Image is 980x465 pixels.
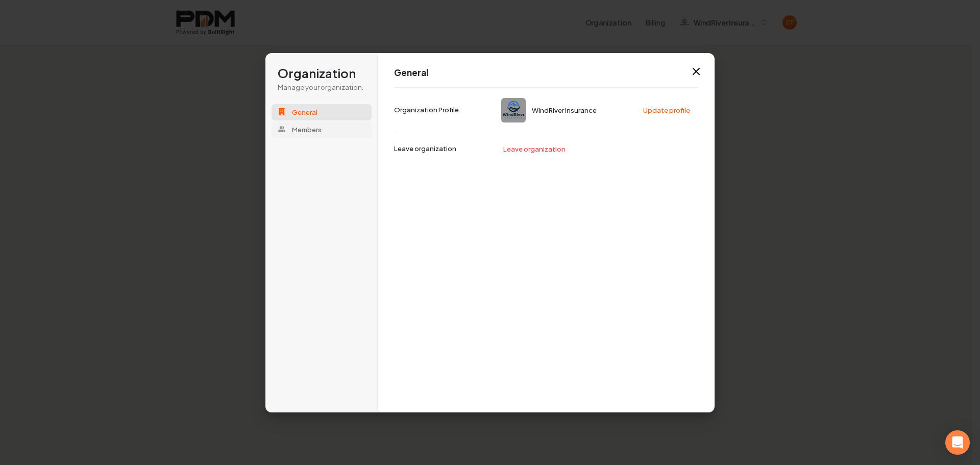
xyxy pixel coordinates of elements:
button: Members [272,121,372,137]
h1: Organization [278,65,365,82]
img: WindRiver Insurance [501,97,526,122]
h1: General [394,67,698,79]
p: Manage your organization. [278,82,365,91]
span: General [292,107,317,116]
button: Update profile [638,102,696,117]
button: Leave organization [498,141,572,156]
span: WindRiver Insurance [532,105,597,114]
span: Members [292,125,322,134]
button: General [272,104,372,120]
p: Leave organization [394,144,456,153]
p: Organization Profile [394,105,459,114]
